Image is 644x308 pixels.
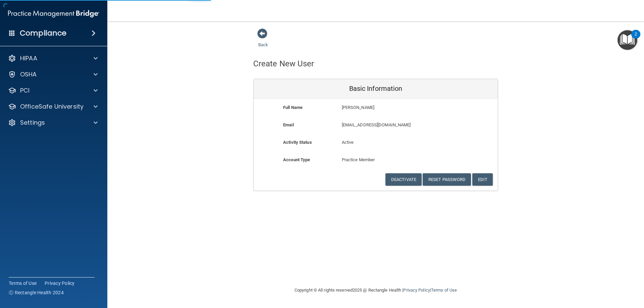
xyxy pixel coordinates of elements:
[283,140,312,145] b: Activity Status
[253,59,314,68] h4: Create New User
[8,54,98,62] a: HIPAA
[20,28,66,38] h4: Compliance
[20,86,30,95] p: PCI
[423,173,471,186] button: Reset Password
[8,70,98,78] a: OSHA
[342,138,410,146] p: Active
[283,105,303,110] b: Full Name
[20,119,45,127] p: Settings
[8,119,98,127] a: Settings
[283,122,294,127] b: Email
[431,288,457,293] a: Terms of Use
[342,104,449,112] p: [PERSON_NAME]
[8,86,98,95] a: PCI
[8,103,98,111] a: OfficeSafe University
[283,157,310,162] b: Account Type
[45,280,75,287] a: Privacy Policy
[342,156,410,164] p: Practice Member
[635,34,637,43] div: 2
[258,34,268,47] a: Back
[472,173,493,186] button: Edit
[342,121,449,129] p: [EMAIL_ADDRESS][DOMAIN_NAME]
[403,288,430,293] a: Privacy Policy
[8,7,99,20] img: PMB logo
[20,70,37,78] p: OSHA
[9,280,37,287] a: Terms of Use
[618,30,637,50] button: Open Resource Center, 2 new notifications
[385,173,422,186] button: Deactivate
[20,103,84,111] p: OfficeSafe University
[20,54,37,62] p: HIPAA
[254,79,498,99] div: Basic Information
[253,280,498,301] div: Copyright © All rights reserved 2025 @ Rectangle Health | |
[9,289,64,296] span: Ⓒ Rectangle Health 2024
